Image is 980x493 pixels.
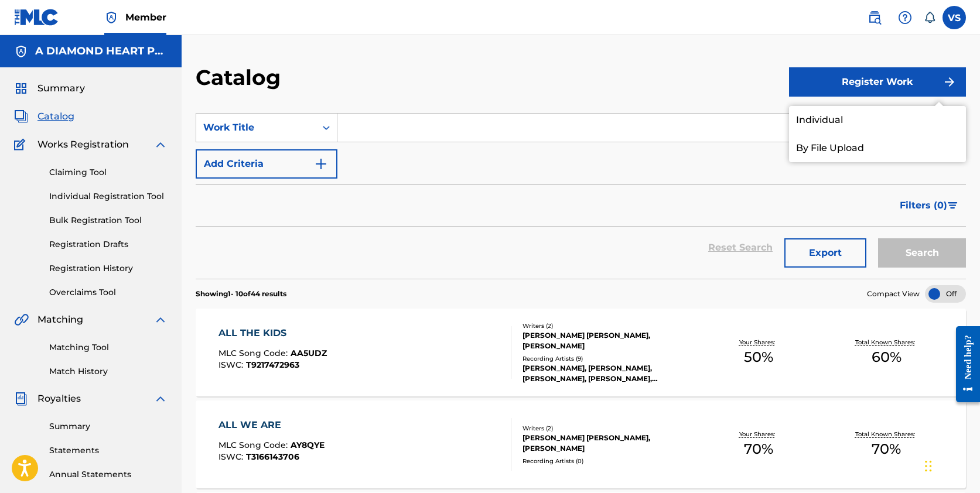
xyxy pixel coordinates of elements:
[196,149,337,179] button: Add Criteria
[893,191,966,220] button: Filters (0)
[49,365,168,378] a: Match History
[739,338,778,347] p: Your Shares:
[37,109,74,124] span: Catalog
[523,330,694,351] div: [PERSON_NAME] [PERSON_NAME], [PERSON_NAME]
[125,11,166,24] span: Member
[37,81,85,95] span: Summary
[744,347,773,368] span: 50 %
[744,439,773,460] span: 70 %
[49,214,168,227] a: Bulk Registration Tool
[523,424,694,433] div: Writers ( 2 )
[196,400,966,488] a: ALL WE AREMLC Song Code:AY8QYEISWC:T3166143706Writers (2)[PERSON_NAME] [PERSON_NAME], [PERSON_NAM...
[523,321,694,330] div: Writers ( 2 )
[203,121,309,135] div: Work Title
[14,44,28,59] img: Accounts
[14,138,29,152] img: Works Registration
[924,12,935,23] div: Notifications
[218,451,246,462] span: ISWC :
[291,348,327,358] span: AA5UDZ
[868,11,882,25] img: search
[872,347,902,368] span: 60 %
[948,202,958,209] img: filter
[196,113,966,279] form: Search Form
[49,262,168,275] a: Registration History
[14,109,74,124] a: CatalogCatalog
[863,6,886,29] a: Public Search
[867,289,920,299] span: Compact View
[49,190,168,203] a: Individual Registration Tool
[37,138,129,152] span: Works Registration
[900,198,947,213] span: Filters ( 0 )
[789,106,966,134] a: Individual
[218,440,291,450] span: MLC Song Code :
[35,44,168,58] h5: A DIAMOND HEART PRODUCTION
[49,166,168,179] a: Claiming Tool
[523,354,694,363] div: Recording Artists ( 9 )
[855,430,918,439] p: Total Known Shares:
[523,363,694,384] div: [PERSON_NAME], [PERSON_NAME], [PERSON_NAME], [PERSON_NAME], [PERSON_NAME]
[196,309,966,396] a: ALL THE KIDSMLC Song Code:AA5UDZISWC:T9217472963Writers (2)[PERSON_NAME] [PERSON_NAME], [PERSON_N...
[739,430,778,439] p: Your Shares:
[14,392,28,406] img: Royalties
[898,11,912,25] img: help
[153,392,168,406] img: expand
[218,418,325,432] div: ALL WE ARE
[49,444,168,457] a: Statements
[784,238,866,268] button: Export
[314,157,328,171] img: 9d2ae6d4665cec9f34b9.svg
[49,286,168,299] a: Overclaims Tool
[37,313,83,327] span: Matching
[153,313,168,327] img: expand
[218,326,327,340] div: ALL THE KIDS
[196,289,286,299] p: Showing 1 - 10 of 44 results
[872,439,901,460] span: 70 %
[218,360,246,370] span: ISWC :
[196,64,286,91] h2: Catalog
[14,9,59,26] img: MLC Logo
[523,433,694,454] div: [PERSON_NAME] [PERSON_NAME], [PERSON_NAME]
[921,437,980,493] iframe: Chat Widget
[855,338,918,347] p: Total Known Shares:
[153,138,168,152] img: expand
[49,468,168,481] a: Annual Statements
[104,11,118,25] img: Top Rightsholder
[893,6,917,29] div: Help
[789,67,966,97] button: Register Work
[14,81,28,95] img: Summary
[49,420,168,433] a: Summary
[943,75,957,89] img: f7272a7cc735f4ea7f67.svg
[218,348,291,358] span: MLC Song Code :
[947,314,980,414] iframe: Resource Center
[14,109,28,124] img: Catalog
[789,134,966,162] a: By File Upload
[925,449,932,484] div: Drag
[14,313,29,327] img: Matching
[49,238,168,251] a: Registration Drafts
[291,440,325,450] span: AY8QYE
[943,6,966,29] div: User Menu
[49,341,168,354] a: Matching Tool
[246,451,299,462] span: T3166143706
[37,392,81,406] span: Royalties
[246,360,299,370] span: T9217472963
[14,81,85,95] a: SummarySummary
[523,457,694,465] div: Recording Artists ( 0 )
